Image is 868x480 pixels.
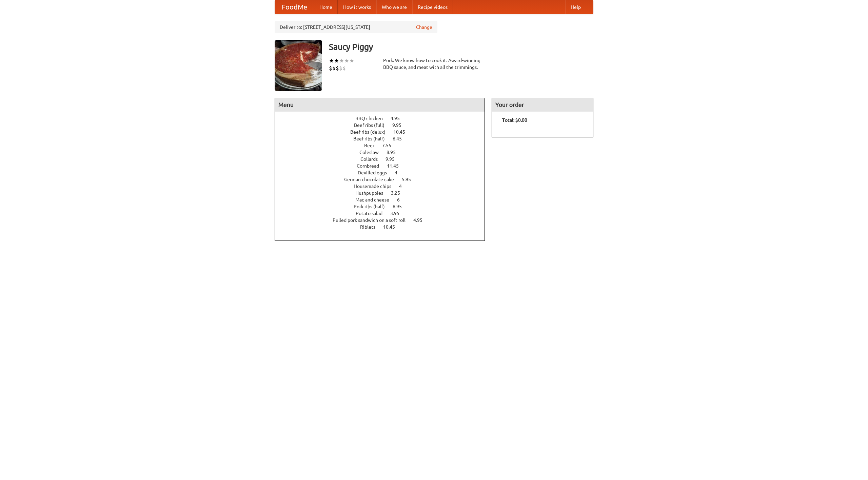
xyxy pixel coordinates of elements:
span: 6.45 [393,136,409,141]
span: Potato salad [356,211,389,216]
li: ★ [329,57,334,64]
a: Beer 7.55 [364,143,404,148]
a: Riblets 10.45 [360,224,408,230]
a: Devilled eggs 4 [358,170,410,175]
span: Beef ribs (full) [354,122,391,128]
a: Cornbread 11.45 [357,163,411,169]
span: 9.95 [386,156,401,162]
span: Beer [364,143,381,148]
span: Devilled eggs [358,170,394,175]
span: Pork ribs (half) [354,204,392,209]
a: Home [314,0,338,14]
a: FoodMe [275,0,314,14]
a: Coleslaw 8.95 [359,150,408,155]
span: 10.45 [383,224,402,230]
div: Deliver to: [STREET_ADDRESS][US_STATE] [275,21,437,33]
span: 6 [397,197,407,203]
a: How it works [338,0,376,14]
li: $ [342,64,346,72]
span: Mac and cheese [355,197,396,203]
a: Collards 9.95 [360,156,407,162]
li: ★ [334,57,339,64]
li: $ [332,64,336,72]
a: Who we are [376,0,412,14]
span: Hushpuppies [355,190,390,196]
span: Coleslaw [359,150,386,155]
span: Pulled pork sandwich on a soft roll [333,217,412,223]
span: 4.95 [413,217,429,223]
span: Cornbread [357,163,386,169]
span: Riblets [360,224,382,230]
span: BBQ chicken [355,116,390,121]
h3: Saucy Piggy [329,40,593,54]
a: Pulled pork sandwich on a soft roll 4.95 [333,217,435,223]
span: 4.95 [391,116,407,121]
span: 9.95 [392,122,408,128]
span: 4 [395,170,404,175]
a: BBQ chicken 4.95 [355,116,412,121]
span: Housemade chips [354,184,398,189]
span: 4 [399,184,409,189]
h4: Menu [275,98,485,112]
b: Total: $0.00 [502,117,527,123]
a: Beef ribs (full) 9.95 [354,122,414,128]
li: ★ [344,57,349,64]
span: 3.95 [390,211,406,216]
li: $ [336,64,339,72]
a: Beef ribs (delux) 10.45 [350,129,418,135]
span: 10.45 [393,129,412,135]
a: Potato salad 3.95 [356,211,412,216]
a: Pork ribs (half) 6.95 [354,204,414,209]
img: angular.jpg [275,40,322,91]
span: German chocolate cake [344,177,401,182]
a: German chocolate cake 5.95 [344,177,423,182]
a: Recipe videos [412,0,453,14]
h4: Your order [492,98,593,112]
span: Beef ribs (half) [353,136,392,141]
li: $ [329,64,332,72]
a: Beef ribs (half) 6.45 [353,136,414,141]
a: Housemade chips 4 [354,184,414,189]
a: Change [416,24,432,31]
li: ★ [339,57,344,64]
span: Collards [360,156,384,162]
span: 8.95 [387,150,402,155]
li: ★ [349,57,354,64]
span: 5.95 [402,177,418,182]
div: Pork. We know how to cook it. Award-winning BBQ sauce, and meat with all the trimmings. [383,57,485,71]
a: Help [565,0,586,14]
span: Beef ribs (delux) [350,129,392,135]
a: Mac and cheese 6 [355,197,412,203]
a: Hushpuppies 3.25 [355,190,413,196]
li: $ [339,64,342,72]
span: 7.55 [382,143,398,148]
span: 6.95 [393,204,409,209]
span: 3.25 [391,190,407,196]
span: 11.45 [387,163,406,169]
